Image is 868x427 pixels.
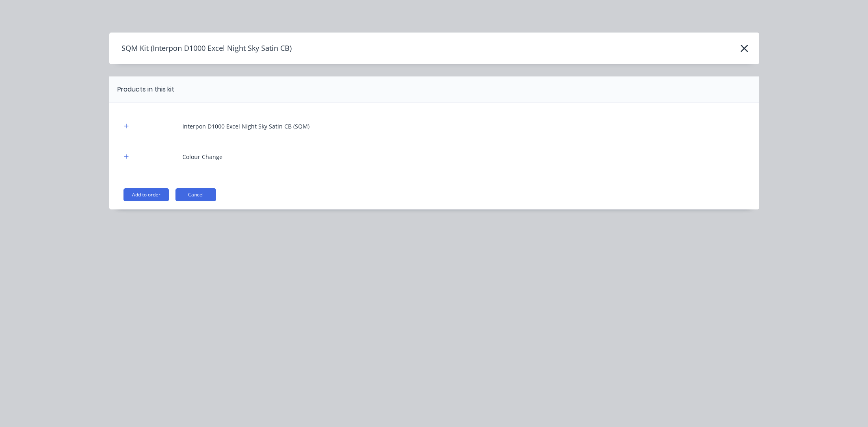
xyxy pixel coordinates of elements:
div: Interpon D1000 Excel Night Sky Satin CB (SQM) [182,122,310,131]
div: Colour Change [182,152,223,161]
div: Products in this kit [117,85,174,94]
button: Cancel [175,188,216,201]
h4: SQM Kit (Interpon D1000 Excel Night Sky Satin CB) [109,41,292,56]
button: Add to order [123,188,169,201]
